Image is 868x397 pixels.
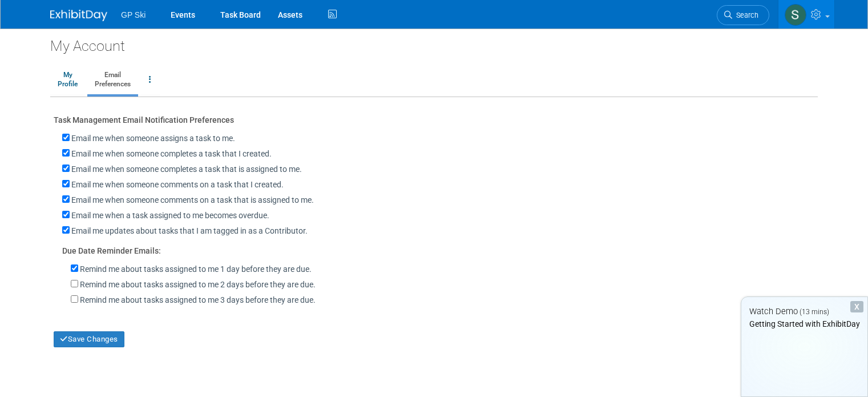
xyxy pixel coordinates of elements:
[54,331,124,347] button: Save Changes
[50,66,85,94] a: MyProfile
[732,11,758,19] span: Search
[741,318,867,330] div: Getting Started with ExhibitDay
[717,5,769,25] a: Search
[80,279,316,290] label: Remind me about tasks assigned to me 2 days before they are due.
[121,10,146,19] span: GP Ski
[71,133,235,144] label: Email me when someone assigns a task to me.
[50,10,107,21] img: ExhibitDay
[54,111,814,126] div: Task Management Email Notification Preferences
[741,306,867,318] div: Watch Demo
[800,308,829,316] span: (13 mins)
[71,225,308,236] label: Email me updates about tasks that I am tagged in as a Contributor.
[785,4,806,26] img: Susan Elmer
[80,294,316,306] label: Remind me about tasks assigned to me 3 days before they are due.
[87,66,138,94] a: EmailPreferences
[850,301,863,312] div: Dismiss
[50,29,818,56] div: My Account
[71,210,269,221] label: Email me when a task assigned to me becomes overdue.
[62,239,814,256] div: Due Date Reminder Emails:
[71,179,284,190] label: Email me when someone comments on a task that I created.
[71,194,314,206] label: Email me when someone comments on a task that is assigned to me.
[71,163,302,175] label: Email me when someone completes a task that is assigned to me.
[80,263,312,275] label: Remind me about tasks assigned to me 1 day before they are due.
[71,148,272,159] label: Email me when someone completes a task that I created.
